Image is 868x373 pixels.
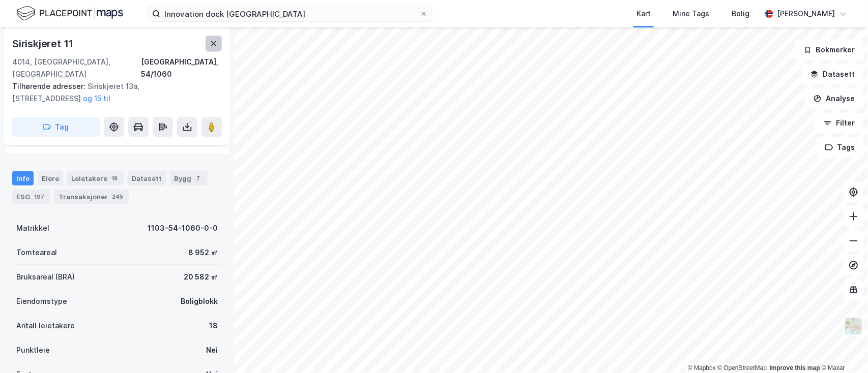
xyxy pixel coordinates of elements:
div: 18 [209,320,218,332]
button: Datasett [802,64,864,84]
button: Analyse [805,88,864,109]
button: Bokmerker [795,40,864,60]
img: logo.f888ab2527a4732fd821a326f86c7f29.svg [16,5,123,22]
div: Leietakere [67,171,124,185]
button: Tags [817,137,864,158]
div: Mine Tags [673,8,710,20]
div: [PERSON_NAME] [777,8,835,20]
div: Siriskjeret 13a, [STREET_ADDRESS] [12,80,214,105]
div: ESG [12,190,50,204]
div: 197 [32,192,46,202]
span: Tilhørende adresser: [12,82,88,90]
div: [GEOGRAPHIC_DATA], 54/1060 [141,56,222,80]
div: Eiere [38,171,63,185]
div: Info [12,171,34,185]
iframe: Chat Widget [817,324,868,373]
div: Matrikkel [16,222,49,234]
a: OpenStreetMap [718,364,767,371]
button: Tag [12,117,100,137]
button: Filter [815,113,864,133]
div: 1103-54-1060-0-0 [148,222,218,234]
div: 7 [193,173,204,183]
div: Tomteareal [16,246,57,259]
div: 8 952 ㎡ [188,246,218,259]
img: Z [844,317,863,336]
div: Punktleie [16,344,50,356]
div: Datasett [128,171,166,185]
div: Antall leietakere [16,320,75,332]
div: 4014, [GEOGRAPHIC_DATA], [GEOGRAPHIC_DATA] [12,56,141,80]
div: 18 [109,173,120,183]
a: Improve this map [770,364,820,371]
a: Mapbox [688,364,716,371]
div: Eiendomstype [16,295,67,307]
div: Transaksjoner [54,190,129,204]
div: Kontrollprogram for chat [817,324,868,373]
div: Boligblokk [181,295,218,307]
div: 245 [110,192,125,202]
div: Nei [206,344,218,356]
div: Bruksareal (BRA) [16,271,75,283]
div: Bygg [170,171,208,185]
div: Bolig [732,8,750,20]
div: Siriskjeret 11 [12,36,75,52]
div: Kart [636,8,651,20]
div: 20 582 ㎡ [184,271,218,283]
input: Søk på adresse, matrikkel, gårdeiere, leietakere eller personer [160,6,420,21]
